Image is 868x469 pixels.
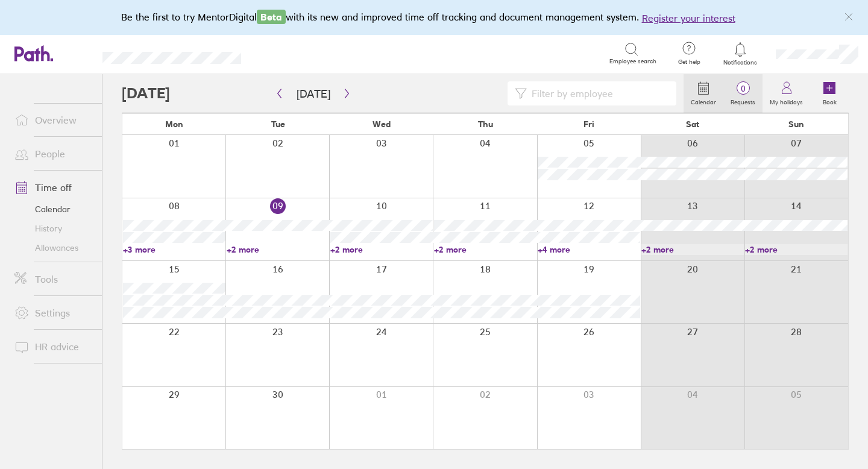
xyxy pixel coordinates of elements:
[5,200,102,219] a: Calendar
[816,95,844,106] label: Book
[165,119,183,129] span: Mon
[434,244,536,255] a: +2 more
[721,41,760,66] a: Notifications
[271,119,285,129] span: Tue
[723,95,763,106] label: Requests
[583,119,594,129] span: Fri
[330,244,433,255] a: +2 more
[274,48,304,58] div: Search
[5,142,102,166] a: People
[5,219,102,238] a: History
[373,119,391,129] span: Wed
[527,82,669,105] input: Filter by employee
[763,95,810,106] label: My holidays
[745,244,848,255] a: +2 more
[5,238,102,257] a: Allowances
[788,119,804,129] span: Sun
[478,119,493,129] span: Thu
[5,301,102,325] a: Settings
[684,95,723,106] label: Calendar
[5,335,102,359] a: HR advice
[227,244,329,255] a: +2 more
[5,108,102,132] a: Overview
[723,74,763,113] a: 0Requests
[642,11,735,25] button: Register your interest
[5,175,102,200] a: Time off
[721,59,760,66] span: Notifications
[287,84,340,104] button: [DATE]
[684,74,723,113] a: Calendar
[763,74,810,113] a: My holidays
[257,10,286,24] span: Beta
[670,58,709,66] span: Get help
[5,267,102,291] a: Tools
[810,74,849,113] a: Book
[641,244,744,255] a: +2 more
[538,244,640,255] a: +4 more
[121,10,747,25] div: Be the first to try MentorDigital with its new and improved time off tracking and document manage...
[609,58,656,65] span: Employee search
[686,119,699,129] span: Sat
[723,84,763,93] span: 0
[123,244,225,255] a: +3 more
